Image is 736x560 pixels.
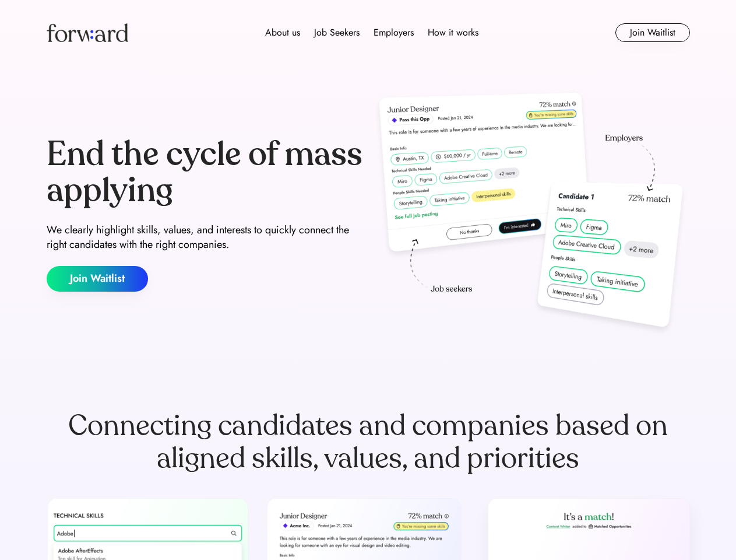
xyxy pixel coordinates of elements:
div: How it works [428,26,478,40]
div: Employers [374,26,414,40]
button: Join Waitlist [615,23,690,42]
div: About us [265,26,300,40]
div: We clearly highlight skills, values, and interests to quickly connect the right candidates with t... [47,223,364,252]
img: Forward logo [47,23,128,42]
button: Join Waitlist [47,266,148,292]
div: Job Seekers [314,26,360,40]
div: Connecting candidates and companies based on aligned skills, values, and priorities [47,409,690,475]
img: hero-image.png [373,89,690,339]
div: End the cycle of mass applying [47,136,364,208]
